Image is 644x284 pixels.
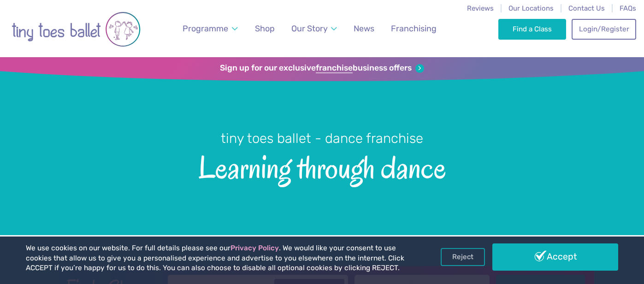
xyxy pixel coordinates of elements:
[183,24,228,33] span: Programme
[255,24,275,33] span: Shop
[251,18,279,39] a: Shop
[387,18,441,39] a: Franchising
[349,18,378,39] a: News
[572,19,636,39] a: Login/Register
[287,18,342,39] a: Our Story
[291,24,328,33] span: Our Story
[316,63,353,73] strong: franchise
[620,4,636,12] a: FAQs
[354,24,374,33] span: News
[391,24,437,33] span: Franchising
[467,4,494,12] a: Reviews
[12,6,141,53] img: tiny toes ballet
[492,243,618,270] a: Accept
[498,19,566,39] a: Find a Class
[26,243,411,273] p: We use cookies on our website. For full details please see our . We would like your consent to us...
[441,248,485,266] a: Reject
[508,4,554,12] a: Our Locations
[568,4,605,12] a: Contact Us
[220,63,424,73] a: Sign up for our exclusivefranchisebusiness offers
[178,18,242,39] a: Programme
[16,148,628,185] span: Learning through dance
[230,244,279,252] a: Privacy Policy
[221,130,423,146] small: tiny toes ballet - dance franchise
